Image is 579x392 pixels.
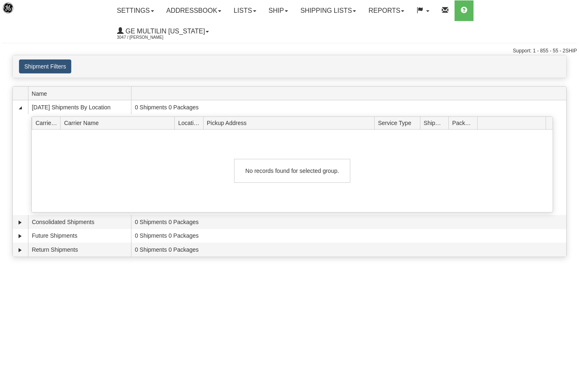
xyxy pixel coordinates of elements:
[16,218,24,227] a: Expand
[452,116,477,129] span: Packages
[424,116,449,129] span: Shipments
[362,0,410,21] a: Reports
[294,0,362,21] a: Shipping lists
[378,116,420,129] span: Service Type
[35,116,61,129] span: Carrier Id
[263,0,294,21] a: Ship
[28,229,131,243] td: Future Shipments
[234,159,350,183] div: No records found for selected group.
[111,21,216,42] a: GE Multilin [US_STATE] 3047 / [PERSON_NAME]
[64,116,174,129] span: Carrier Name
[16,246,24,254] a: Expand
[28,215,131,229] td: Consolidated Shipments
[131,243,566,257] td: 0 Shipments 0 Packages
[160,0,228,21] a: Addressbook
[28,100,131,114] td: [DATE] Shipments By Location
[32,87,131,100] span: Name
[227,0,262,21] a: Lists
[2,47,577,54] div: Support: 1 - 855 - 55 - 2SHIP
[207,116,375,129] span: Pickup Address
[111,0,160,21] a: Settings
[117,33,179,42] span: 3047 / [PERSON_NAME]
[16,232,24,240] a: Expand
[131,215,566,229] td: 0 Shipments 0 Packages
[131,229,566,243] td: 0 Shipments 0 Packages
[124,28,205,35] span: GE Multilin [US_STATE]
[131,100,566,114] td: 0 Shipments 0 Packages
[2,2,44,23] img: logo3047.jpg
[19,59,71,73] button: Shipment Filters
[28,243,131,257] td: Return Shipments
[178,116,203,129] span: Location Id
[16,104,24,112] a: Collapse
